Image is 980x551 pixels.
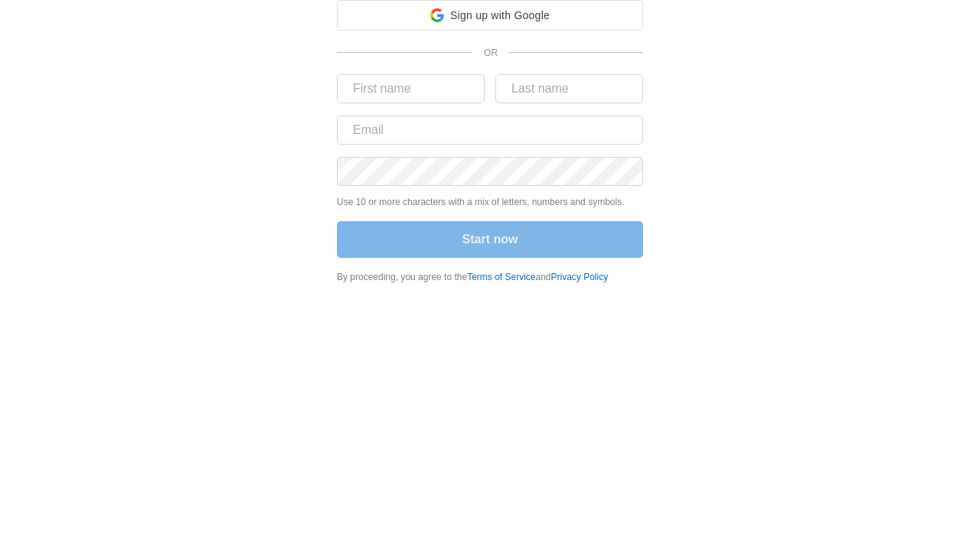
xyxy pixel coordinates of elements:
[337,270,643,284] div: By proceeding, you agree to the and
[337,116,643,145] input: Email
[337,195,643,209] p: Use 10 or more characters with a mix of letters, numbers and symbols.
[337,74,485,103] input: First name
[551,272,609,282] a: Privacy Policy
[495,74,643,103] input: Last name
[450,8,550,24] span: Sign up with Google
[467,272,535,282] a: Terms of Service
[484,46,490,60] p: OR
